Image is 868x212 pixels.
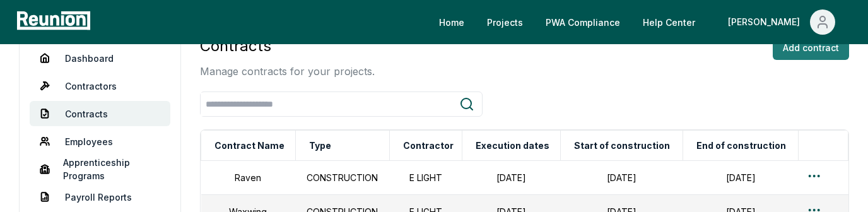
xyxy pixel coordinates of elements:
[200,64,375,79] p: Manage contracts for your projects.
[30,184,170,209] a: Payroll Reports
[30,45,170,71] a: Dashboard
[30,73,170,98] a: Contractors
[462,161,561,195] td: [DATE]
[473,133,552,158] button: Execution dates
[536,9,630,35] a: PWA Compliance
[30,156,170,182] a: Apprenticeship Programs
[683,161,799,195] td: [DATE]
[401,133,456,158] button: Contractor
[30,129,170,154] a: Employees
[201,161,295,195] td: Raven
[728,9,805,35] div: [PERSON_NAME]
[200,35,375,57] h3: Contracts
[429,9,855,35] nav: Main
[694,133,789,158] button: End of construction
[561,161,683,195] td: [DATE]
[295,161,389,195] td: CONSTRUCTION
[212,133,287,158] button: Contract Name
[307,133,334,158] button: Type
[572,133,672,158] button: Start of construction
[389,161,462,195] td: E LIGHT
[718,9,845,35] button: [PERSON_NAME]
[30,101,170,126] a: Contracts
[633,9,705,35] a: Help Center
[477,9,533,35] a: Projects
[773,35,849,60] button: Add contract
[429,9,474,35] a: Home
